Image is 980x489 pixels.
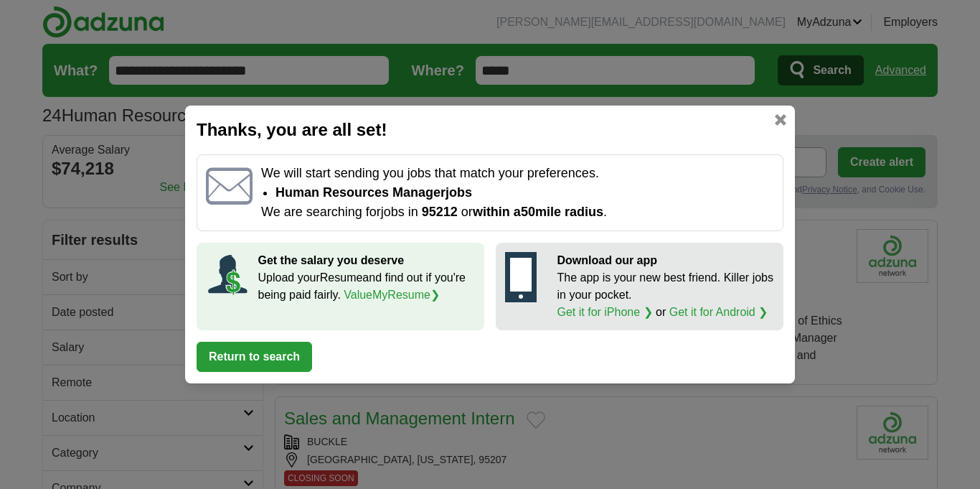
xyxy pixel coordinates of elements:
p: Download our app [557,252,775,269]
span: 95212 [422,205,458,219]
a: ValueMyResume❯ [344,289,440,301]
p: Upload your Resume and find out if you're being paid fairly. [258,269,476,304]
p: We are searching for jobs in or . [261,202,774,222]
p: Get the salary you deserve [258,252,476,269]
h2: Thanks, you are all set! [197,117,783,143]
span: within a 50 mile radius [473,205,603,219]
p: The app is your new best friend. Killer jobs in your pocket. or [557,269,775,321]
button: Return to search [197,342,312,372]
p: We will start sending you jobs that match your preferences. [261,164,774,183]
li: Human Resources Manager jobs [275,183,774,202]
a: Get it for Android ❯ [669,306,768,318]
a: Get it for iPhone ❯ [557,306,653,318]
